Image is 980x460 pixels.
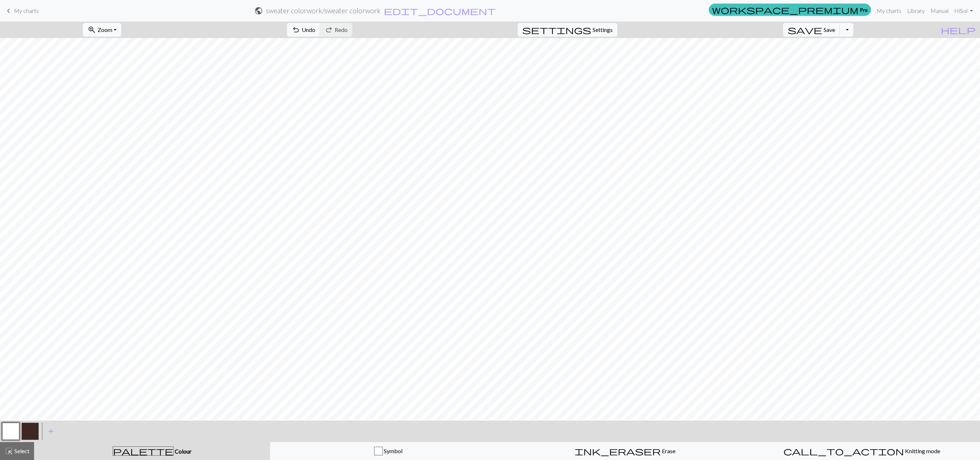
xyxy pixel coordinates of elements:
i: Settings [522,25,591,34]
span: undo [292,25,300,35]
span: Symbol [383,447,402,454]
button: SettingsSettings [518,23,617,37]
span: palette [113,446,173,456]
button: Undo [287,23,320,37]
span: public [254,6,263,16]
span: zoom_in [88,25,96,35]
span: Erase [661,447,675,454]
span: Select [13,447,29,454]
span: Settings [593,25,613,34]
button: Colour [34,442,270,460]
span: add [47,426,55,436]
span: edit_document [384,6,496,16]
span: highlight_alt [5,446,13,456]
span: call_to_action [783,446,904,456]
a: Manual [928,4,951,18]
a: Library [904,4,928,18]
button: Symbol [270,442,507,460]
a: My charts [4,5,39,17]
button: Erase [507,442,744,460]
h2: sweater colorwork / sweater colorwork [266,6,381,15]
span: save [788,25,822,35]
span: My charts [14,7,39,14]
button: Save [783,23,840,37]
span: help [941,25,975,35]
a: My charts [874,4,904,18]
span: Knitting mode [904,447,940,454]
a: Pro [709,4,871,16]
a: HiSol [951,4,976,18]
span: Zoom [98,26,112,33]
span: workspace_premium [712,5,858,15]
span: Undo [302,26,315,33]
span: Save [824,26,835,33]
span: keyboard_arrow_left [4,6,13,16]
button: Zoom [83,23,121,37]
span: ink_eraser [575,446,661,456]
button: Knitting mode [743,442,980,460]
span: settings [522,25,591,35]
span: Colour [174,448,192,455]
